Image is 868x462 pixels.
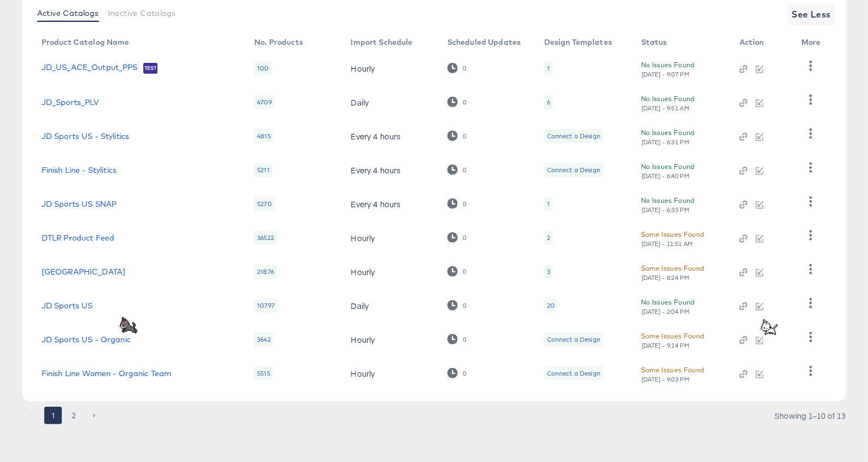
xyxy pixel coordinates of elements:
[42,63,138,74] a: JD_US_ACE_Output_PPS
[254,332,273,347] div: 3642
[462,234,467,242] div: 0
[462,65,467,72] div: 0
[547,335,601,344] div: Connect a Design
[547,369,601,378] div: Connect a Design
[544,129,603,143] div: Connect a Design
[342,356,439,390] td: Hourly
[108,9,176,17] span: Inactive Catalogs
[544,95,553,109] div: 6
[37,9,99,17] span: Active Catalogs
[774,412,846,419] div: Showing 1–10 of 13
[641,262,704,282] button: Some Issues Found[DATE] - 8:24 PM
[547,166,601,174] div: Connect a Design
[462,336,467,343] div: 0
[447,232,467,243] div: 0
[342,153,439,187] td: Every 4 hours
[42,233,115,242] a: DTLR Product Feed
[447,334,467,344] div: 0
[42,98,100,107] a: JD_Sports_PLV
[254,299,277,313] div: 10797
[42,166,116,174] a: Finish Line - Stylitics
[254,197,275,211] div: 5270
[447,198,467,209] div: 0
[447,97,467,107] div: 0
[544,197,552,211] div: 1
[42,369,172,378] a: Finish Line Women - Organic Team
[641,364,704,376] div: Some Issues Found
[641,240,694,248] div: [DATE] - 11:51 AM
[641,330,704,349] button: Some Issues Found[DATE] - 9:14 PM
[544,366,603,381] div: Connect a Design
[462,132,467,140] div: 0
[254,231,277,245] div: 36522
[756,314,784,342] img: GZ8tgOXAcuB0Bz7XuJwhCVSh3gAAAABJRU5ErkJggg==
[462,268,467,276] div: 0
[254,129,273,143] div: 4815
[641,342,690,349] div: [DATE] - 9:14 PM
[544,38,612,46] div: Design Templates
[65,407,83,424] button: Go to page 2
[42,200,117,208] a: JD Sports US SNAP
[86,407,103,424] button: Go to next page
[342,119,439,153] td: Every 4 hours
[731,34,793,51] th: Action
[254,95,275,109] div: 4709
[544,299,557,313] div: 20
[42,38,130,46] div: Product Catalog Name
[462,200,467,208] div: 0
[544,61,552,75] div: 1
[116,314,143,341] img: LwDFgeJAceAfi9HBIZmacjoAAAAASUVORK5CYII=
[462,166,467,174] div: 0
[42,301,93,310] a: JD Sports US
[447,63,467,73] div: 0
[641,376,690,383] div: [DATE] - 9:03 PM
[254,38,303,46] div: No. Products
[641,364,704,383] button: Some Issues Found[DATE] - 9:03 PM
[42,335,131,344] a: JD Sports US - Organic
[447,165,467,175] div: 0
[641,330,704,342] div: Some Issues Found
[342,289,439,323] td: Daily
[342,51,439,85] td: Hourly
[351,38,413,46] div: Import Schedule
[342,187,439,221] td: Every 4 hours
[254,366,273,381] div: 5515
[342,323,439,356] td: Hourly
[254,265,277,279] div: 21876
[547,98,550,107] div: 6
[547,64,550,73] div: 1
[544,163,603,177] div: Connect a Design
[788,3,836,25] button: See Less
[462,370,467,377] div: 0
[447,300,467,311] div: 0
[544,332,603,347] div: Connect a Design
[44,407,62,424] button: page 1
[42,132,130,141] a: JD Sports US - Stylitics
[462,302,467,309] div: 0
[22,407,105,424] nav: pagination navigation
[544,231,553,245] div: 2
[792,7,831,22] span: See Less
[254,163,272,177] div: 5211
[547,200,550,208] div: 1
[143,64,158,73] span: Test
[342,85,439,119] td: Daily
[342,255,439,289] td: Hourly
[641,229,704,248] button: Some Issues Found[DATE] - 11:51 AM
[793,34,834,51] th: More
[447,266,467,277] div: 0
[42,267,126,276] a: [GEOGRAPHIC_DATA]
[447,368,467,378] div: 0
[447,38,521,46] div: Scheduled Updates
[342,221,439,255] td: Hourly
[632,34,731,51] th: Status
[447,131,467,141] div: 0
[462,98,467,106] div: 0
[641,229,704,240] div: Some Issues Found
[641,262,704,274] div: Some Issues Found
[547,267,550,276] div: 3
[547,132,601,141] div: Connect a Design
[547,301,555,310] div: 20
[641,274,690,282] div: [DATE] - 8:24 PM
[547,233,550,242] div: 2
